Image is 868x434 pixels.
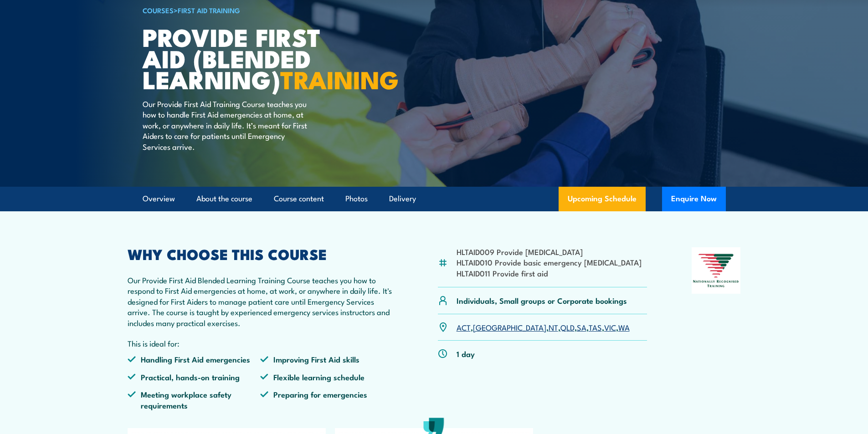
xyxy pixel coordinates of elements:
[457,257,642,267] li: HLTAID010 Provide basic emergency [MEDICAL_DATA]
[178,5,240,15] a: First Aid Training
[457,295,627,306] p: Individuals, Small groups or Corporate bookings
[128,372,261,382] li: Practical, hands-on training
[457,246,642,257] li: HLTAID009 Provide [MEDICAL_DATA]
[143,98,309,152] p: Our Provide First Aid Training Course teaches you how to handle First Aid emergencies at home, at...
[457,268,642,278] li: HLTAID011 Provide first aid
[577,322,586,332] a: SA
[604,322,616,332] a: VIC
[473,322,546,332] a: [GEOGRAPHIC_DATA]
[457,348,475,359] p: 1 day
[143,187,175,211] a: Overview
[345,187,368,211] a: Photos
[128,338,394,348] p: This is ideal for:
[196,187,252,211] a: About the course
[549,322,558,332] a: NT
[457,322,471,332] a: ACT
[560,322,575,332] a: QLD
[559,187,646,211] a: Upcoming Schedule
[274,187,324,211] a: Course content
[128,247,394,260] h2: WHY CHOOSE THIS COURSE
[589,322,602,332] a: TAS
[260,372,393,382] li: Flexible learning schedule
[662,187,726,211] button: Enquire Now
[128,354,261,364] li: Handling First Aid emergencies
[260,354,393,364] li: Improving First Aid skills
[457,322,630,332] p: , , , , , , ,
[128,275,394,328] p: Our Provide First Aid Blended Learning Training Course teaches you how to respond to First Aid em...
[280,60,399,97] strong: TRAINING
[143,26,368,90] h1: Provide First Aid (Blended Learning)
[128,389,261,410] li: Meeting workplace safety requirements
[692,247,741,294] img: Nationally Recognised Training logo.
[389,187,416,211] a: Delivery
[143,5,368,15] h6: >
[143,5,174,15] a: COURSES
[618,322,630,332] a: WA
[260,389,393,410] li: Preparing for emergencies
